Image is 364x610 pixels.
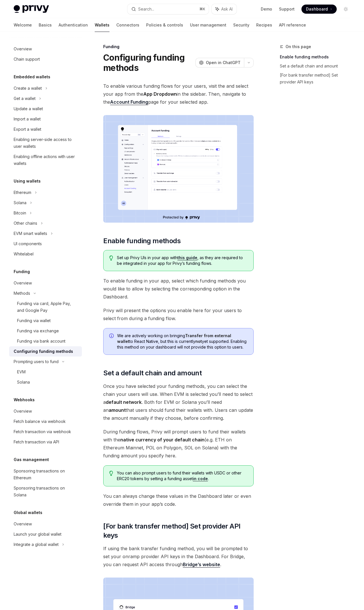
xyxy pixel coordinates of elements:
div: Whitelabel [14,251,34,257]
a: Funding via card, Apple Pay, and Google Pay [9,298,82,316]
a: Update a wallet [9,104,82,114]
button: Toggle dark mode [341,5,350,14]
span: Once you have selected your funding methods, you can select the chain your users will use. When E... [103,382,254,422]
a: Account Funding [110,99,148,105]
a: Enable funding methods [280,52,355,62]
a: Chain support [9,54,82,64]
div: Prompting users to fund [14,358,59,365]
h1: Configuring funding methods [103,52,193,73]
button: Open in ChatGPT [195,58,244,67]
div: Enabling offline actions with user wallets [14,153,78,167]
a: Overview [9,519,82,529]
a: Demo [261,6,272,12]
a: Funding via wallet [9,316,82,326]
strong: amount [109,407,126,413]
a: this guide [177,255,197,260]
div: Update a wallet [14,105,43,112]
div: Configuring funding methods [14,348,73,355]
div: Create a wallet [14,85,42,92]
div: Sponsoring transactions on Solana [14,485,78,498]
a: EVM [9,367,82,377]
div: Funding [103,44,254,50]
span: Privy will present the options you enable here for your users to select from during a funding flow. [103,306,254,322]
div: UI components [14,240,42,247]
a: Dashboard [301,5,337,14]
span: On this page [286,43,311,50]
button: Ask AI [212,4,237,14]
div: Solana [17,379,30,386]
div: Funding via bank account [17,338,65,345]
a: UI components [9,239,82,249]
a: in code [193,476,208,481]
div: Integrate a global wallet [14,541,59,548]
strong: native currency of your default chain [120,437,204,443]
div: Overview [14,408,32,415]
a: Sponsoring transactions on Solana [9,483,82,500]
a: Welcome [14,18,32,32]
div: Enabling server-side access to user wallets [14,136,78,150]
span: During funding flows, Privy will prompt users to fund their wallets with the (e.g. ETH on Ethereu... [103,428,254,460]
span: To enable funding in your app, select which funding methods you would like to allow by selecting ... [103,277,254,301]
a: Set a default chain and amount [280,62,355,71]
div: Methods [14,290,30,297]
span: Open in ChatGPT [206,60,241,65]
div: Export a wallet [14,126,41,133]
svg: Info [109,333,115,339]
a: Overview [9,278,82,288]
a: Basics [39,18,52,32]
div: Overview [14,280,32,286]
svg: Tip [109,255,113,261]
a: Funding via bank account [9,336,82,346]
a: API reference [279,18,306,32]
h5: Embedded wallets [14,73,50,80]
h5: Using wallets [14,178,41,185]
span: We are actively working on bringing to React Native, but this is currently yet supported. Enablin... [117,333,248,350]
div: EVM smart wallets [14,230,47,237]
a: Fetch transaction via webhook [9,427,82,437]
a: Funding via exchange [9,326,82,336]
div: Chain support [14,56,40,63]
span: ⌘ K [199,7,205,11]
span: You can also prompt users to fund their wallets with USDC or other ERC20 tokens by setting a fund... [117,470,248,482]
a: User management [190,18,226,32]
a: Fetch balance via webhook [9,416,82,427]
a: Sponsoring transactions on Ethereum [9,466,82,483]
span: Enable funding methods [103,236,181,245]
span: Set up Privy UIs in your app with , as they are required to be integrated in your app for Privy’s... [117,255,248,266]
span: Set a default chain and amount [103,369,202,378]
span: To enable various funding flows for your users, visit the and select your app from the in the sid... [103,82,254,106]
a: Overview [9,44,82,54]
span: If using the bank transfer funding method, you will be prompted to set your onramp provider API k... [103,545,254,568]
div: Sponsoring transactions on Ethereum [14,468,78,481]
strong: not [195,339,202,344]
a: Overview [9,406,82,416]
a: Launch your global wallet [9,529,82,539]
a: Solana [9,377,82,387]
a: Bridge’s website [183,562,220,568]
div: Funding via wallet [17,317,51,324]
a: Enabling offline actions with user wallets [9,152,82,169]
div: Overview [14,46,32,52]
a: Export a wallet [9,124,82,134]
strong: Transfer from external wallet [117,333,231,344]
div: Other chains [14,220,37,227]
a: Wallets [95,18,109,32]
a: [For bank transfer method] Set provider API keys [280,71,355,87]
a: Authentication [59,18,88,32]
div: Funding via card, Apple Pay, and Google Pay [17,300,78,314]
div: Ethereum [14,189,31,196]
div: Fetch balance via webhook [14,418,66,425]
a: Import a wallet [9,114,82,124]
img: light logo [14,5,49,13]
a: Recipes [256,18,272,32]
a: Security [233,18,249,32]
strong: App Dropdown [143,91,177,97]
a: Fetch transaction via API [9,437,82,447]
a: Configuring funding methods [9,346,82,357]
img: Fundingupdate PNG [103,115,254,223]
div: Fetch transaction via webhook [14,428,71,435]
strong: default network [106,399,142,405]
span: Dashboard [306,6,328,12]
h5: Global wallets [14,509,42,516]
div: Overview [14,521,32,527]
